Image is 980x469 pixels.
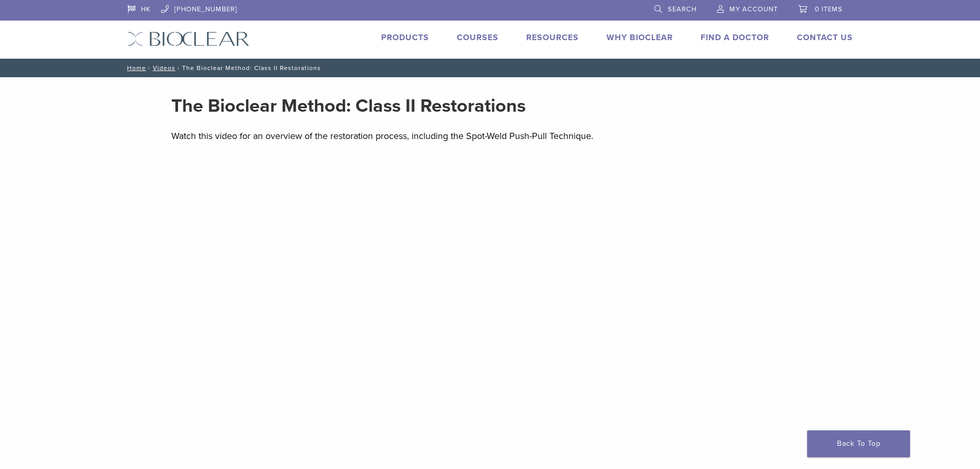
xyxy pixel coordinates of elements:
[729,5,778,13] span: My Account
[526,32,579,43] a: Resources
[797,32,853,43] a: Contact Us
[171,94,809,118] h2: The Bioclear Method: Class II Restorations
[381,32,429,43] a: Products
[175,65,182,71] span: /
[815,5,843,13] span: 0 items
[668,5,697,13] span: Search
[120,59,861,77] nav: The Bioclear Method: Class II Restorations
[457,32,498,43] a: Courses
[607,32,673,43] a: Why Bioclear
[807,430,910,457] a: Back To Top
[171,128,809,144] p: Watch this video for an overview of the restoration process, including the Spot-Weld Push-Pull Te...
[153,64,175,72] a: Videos
[128,31,250,46] img: Bioclear
[146,65,153,71] span: /
[701,32,769,43] a: Find A Doctor
[124,64,146,72] a: Home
